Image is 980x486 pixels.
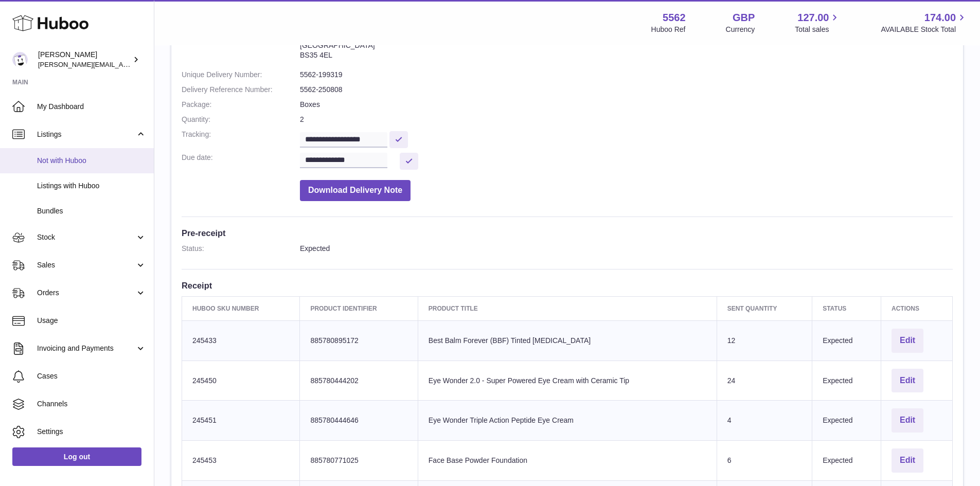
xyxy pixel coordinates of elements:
dd: 2 [300,115,953,124]
dt: Package: [182,100,300,110]
td: 24 [717,361,812,401]
td: Face Base Powder Foundation [418,441,717,481]
dt: Due date: [182,153,300,170]
td: Eye Wonder Triple Action Peptide Eye Cream [418,401,717,441]
button: Edit [892,369,923,393]
span: AVAILABLE Stock Total [881,25,968,34]
dd: 5562-250808 [300,85,953,95]
span: Sales [37,260,135,270]
span: Usage [37,316,146,326]
td: 885780444202 [300,361,418,401]
span: Not with Huboo [37,156,146,166]
span: Channels [37,399,146,409]
td: 885780771025 [300,441,418,481]
a: 174.00 AVAILABLE Stock Total [881,11,968,34]
img: ketan@vasanticosmetics.com [12,52,28,67]
dt: Quantity: [182,115,300,124]
span: Settings [37,427,146,437]
dt: Tracking: [182,130,300,148]
strong: GBP [733,11,755,25]
strong: 5562 [663,11,686,25]
button: Edit [892,329,923,353]
dt: Unique Delivery Number: [182,70,300,80]
span: Listings with Huboo [37,181,146,191]
button: Download Delivery Note [300,180,411,201]
span: My Dashboard [37,102,146,112]
button: Edit [892,408,923,433]
div: [PERSON_NAME] [38,50,131,69]
dd: 5562-199319 [300,70,953,80]
dt: Delivery Reference Number: [182,85,300,95]
td: 6 [717,441,812,481]
td: Expected [812,320,881,361]
th: Status [812,296,881,320]
td: 245433 [182,320,300,361]
th: Huboo SKU Number [182,296,300,320]
td: 4 [717,401,812,441]
td: Best Balm Forever (BBF) Tinted [MEDICAL_DATA] [418,320,717,361]
div: Huboo Ref [651,25,686,34]
span: Cases [37,371,146,381]
h3: Receipt [182,280,953,291]
td: 12 [717,320,812,361]
td: 245453 [182,441,300,481]
a: 127.00 Total sales [795,11,841,34]
td: Expected [812,361,881,401]
span: [PERSON_NAME][EMAIL_ADDRESS][DOMAIN_NAME] [38,60,206,68]
dd: Expected [300,244,953,254]
span: Bundles [37,206,146,216]
span: 174.00 [924,11,956,25]
span: Orders [37,288,135,298]
h3: Pre-receipt [182,227,953,239]
a: Log out [12,447,141,466]
td: Expected [812,441,881,481]
dt: Status: [182,244,300,254]
td: 245450 [182,361,300,401]
td: 245451 [182,401,300,441]
th: Product Identifier [300,296,418,320]
dd: Boxes [300,100,953,110]
span: Stock [37,232,135,242]
th: Sent Quantity [717,296,812,320]
div: Currency [726,25,755,34]
button: Edit [892,448,923,473]
td: Expected [812,401,881,441]
td: Eye Wonder 2.0 - Super Powered Eye Cream with Ceramic Tip [418,361,717,401]
td: 885780444646 [300,401,418,441]
span: Total sales [795,25,841,34]
td: 885780895172 [300,320,418,361]
span: Listings [37,130,135,139]
span: 127.00 [797,11,829,25]
span: Invoicing and Payments [37,344,135,353]
th: Actions [881,296,952,320]
th: Product title [418,296,717,320]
